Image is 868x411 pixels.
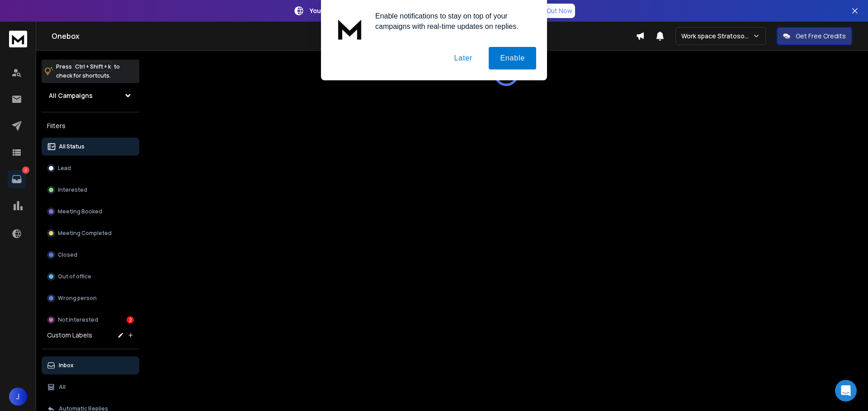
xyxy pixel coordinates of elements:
p: Lead [58,165,71,172]
p: Meeting Completed [58,230,112,237]
button: All Campaigns [42,87,139,105]
button: Interested [42,181,139,199]
button: Lead [42,159,139,177]
button: J [9,388,27,406]
button: Meeting Completed [42,224,139,242]
p: All [59,383,66,391]
p: Wrong person [58,295,97,302]
p: 2 [22,166,29,174]
button: Out of office [42,268,139,286]
h3: Custom Labels [47,331,92,340]
p: Out of office [58,273,91,280]
p: Interested [58,186,87,194]
div: 2 [127,316,134,323]
button: Meeting Booked [42,203,139,221]
p: All Status [59,143,85,150]
p: Not Interested [58,316,98,323]
button: Not Interested2 [42,311,139,329]
button: Closed [42,246,139,264]
button: Enable [489,47,536,69]
a: 2 [8,170,26,188]
p: Inbox [59,362,74,369]
button: All [42,378,139,396]
div: Enable notifications to stay on top of your campaigns with real-time updates on replies. [368,11,536,32]
p: Meeting Booked [58,208,102,215]
p: Closed [58,251,77,259]
h1: All Campaigns [49,91,93,100]
button: Inbox [42,356,139,374]
img: notification icon [332,11,368,47]
button: Later [443,47,483,69]
h3: Filters [42,120,139,132]
button: Wrong person [42,289,139,307]
div: Open Intercom Messenger [835,380,857,402]
button: All Status [42,138,139,156]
